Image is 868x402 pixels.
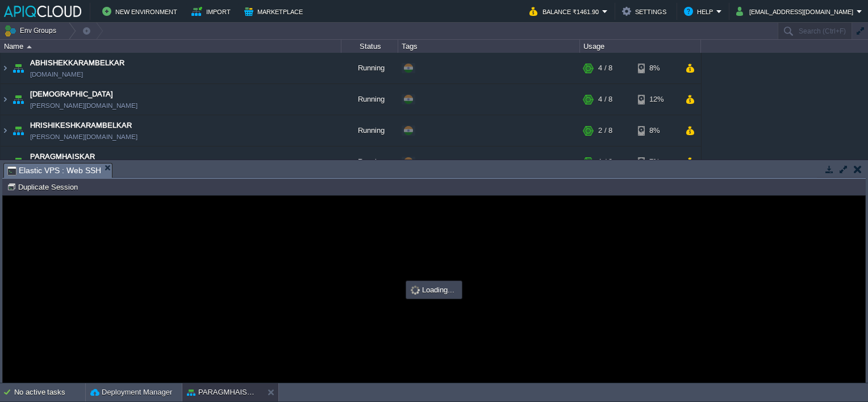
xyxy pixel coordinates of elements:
[341,115,398,146] div: Running
[598,146,612,177] div: 1 / 8
[30,131,137,143] a: [PERSON_NAME][DOMAIN_NAME]
[27,45,32,48] img: AMDAwAAAACH5BAEAAAAALAAAAAABAAEAAAICRAEAOw==
[30,89,113,100] a: [DEMOGRAPHIC_DATA]
[598,115,612,146] div: 2 / 8
[90,387,172,398] button: Deployment Manager
[684,5,716,18] button: Help
[14,383,85,401] div: No active tasks
[1,115,10,146] img: AMDAwAAAACH5BAEAAAAALAAAAAABAAEAAAICRAEAOw==
[638,53,675,83] div: 8%
[598,84,612,115] div: 4 / 8
[529,5,602,18] button: Balance ₹1461.90
[30,57,124,69] a: ABHISHEKKARAMBELKAR
[7,164,101,178] span: Elastic VPS : Web SSH
[30,120,132,131] a: HRISHIKESHKARAMBELKAR
[1,146,10,177] img: AMDAwAAAACH5BAEAAAAALAAAAAABAAEAAAICRAEAOw==
[30,100,137,111] a: [PERSON_NAME][DOMAIN_NAME]
[736,5,857,18] button: [EMAIL_ADDRESS][DOMAIN_NAME]
[341,53,398,83] div: Running
[244,5,306,18] button: Marketplace
[30,151,95,162] a: PARAGMHAISKAR
[102,5,181,18] button: New Environment
[30,69,83,80] a: [DOMAIN_NAME]
[10,84,26,115] img: AMDAwAAAACH5BAEAAAAALAAAAAABAAEAAAICRAEAOw==
[341,146,398,177] div: Running
[10,115,26,146] img: AMDAwAAAACH5BAEAAAAALAAAAAABAAEAAAICRAEAOw==
[342,40,398,53] div: Status
[622,5,670,18] button: Settings
[341,84,398,115] div: Running
[191,5,234,18] button: Import
[638,84,675,115] div: 12%
[1,40,341,53] div: Name
[7,182,81,192] button: Duplicate Session
[4,23,60,39] button: Env Groups
[598,53,612,83] div: 4 / 8
[638,115,675,146] div: 8%
[1,84,10,115] img: AMDAwAAAACH5BAEAAAAALAAAAAABAAEAAAICRAEAOw==
[399,40,579,53] div: Tags
[407,282,461,298] div: Loading...
[4,6,81,17] img: APIQCloud
[638,146,675,177] div: 7%
[187,387,258,398] button: PARAGMHAISKAR
[1,53,10,83] img: AMDAwAAAACH5BAEAAAAALAAAAAABAAEAAAICRAEAOw==
[581,40,700,53] div: Usage
[10,53,26,83] img: AMDAwAAAACH5BAEAAAAALAAAAAABAAEAAAICRAEAOw==
[10,146,26,177] img: AMDAwAAAACH5BAEAAAAALAAAAAABAAEAAAICRAEAOw==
